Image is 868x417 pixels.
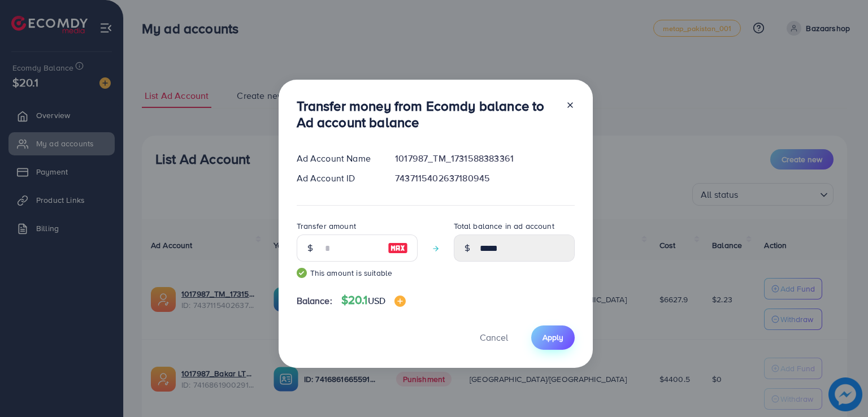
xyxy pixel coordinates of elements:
[297,98,557,131] h3: Transfer money from Ecomdy balance to Ad account balance
[297,267,418,279] small: This amount is suitable
[297,268,307,278] img: guide
[394,296,406,307] img: image
[297,294,332,307] span: Balance:
[297,220,356,232] label: Transfer amount
[531,325,575,350] button: Apply
[288,172,387,185] div: Ad Account ID
[388,241,408,255] img: image
[386,172,583,185] div: 7437115402637180945
[341,293,406,307] h4: $20.1
[454,220,554,232] label: Total balance in ad account
[542,332,563,343] span: Apply
[480,331,508,344] span: Cancel
[368,294,385,307] span: USD
[288,152,387,165] div: Ad Account Name
[466,325,522,350] button: Cancel
[386,152,583,165] div: 1017987_TM_1731588383361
